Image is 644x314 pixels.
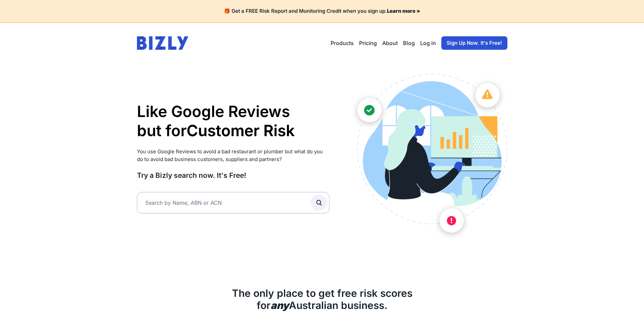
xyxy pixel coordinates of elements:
[441,36,507,50] a: Sign Up Now. It's Free!
[137,148,330,163] p: You use Google Reviews to avoid a bad restaurant or plumber but what do you do to avoid bad busin...
[137,102,330,141] h1: Like Google Reviews but for
[270,299,289,311] b: any
[8,8,636,14] h4: 🎁 Get a FREE Risk Report and Monitoring Credit when you sign up.
[187,141,295,160] li: Supplier Risk
[137,171,330,180] h3: Try a Bizly search now. It's Free!
[382,39,398,47] a: About
[187,121,295,141] li: Customer Risk
[137,192,330,213] input: Search by Name, ABN or ACN
[403,39,415,47] a: Blog
[387,8,420,14] a: Learn more »
[137,287,507,311] h2: The only place to get free risk scores for Australian business.
[331,39,354,47] button: Products
[359,39,377,47] a: Pricing
[420,39,436,47] a: Log in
